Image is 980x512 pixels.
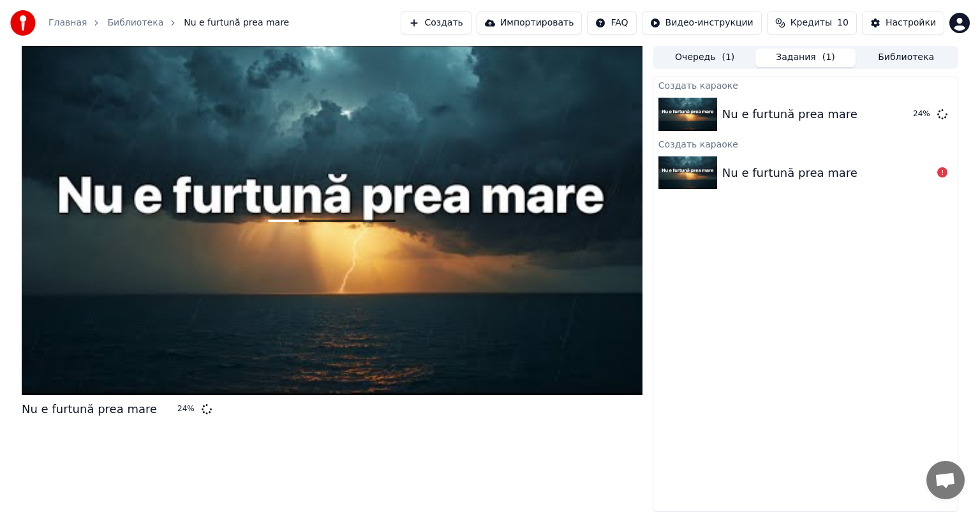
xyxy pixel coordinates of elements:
[722,51,734,64] span: ( 1 )
[184,17,289,29] span: Nu e furtună prea mare
[913,109,932,119] div: 24 %
[587,11,636,34] button: FAQ
[755,49,856,67] button: Задания
[655,49,755,67] button: Очередь
[886,17,936,29] div: Настройки
[856,49,956,67] button: Библиотека
[791,17,832,29] span: Кредиты
[22,400,157,418] div: Nu e furtună prea mare
[10,10,36,36] img: youka
[177,404,197,414] div: 24 %
[107,17,163,29] a: Библиотека
[926,461,965,499] div: Открытый чат
[822,51,835,64] span: ( 1 )
[477,11,583,34] button: Импортировать
[48,17,289,29] nav: breadcrumb
[722,164,857,182] div: Nu e furtună prea mare
[653,136,958,151] div: Создать караоке
[722,105,857,123] div: Nu e furtună prea mare
[653,77,958,93] div: Создать караоке
[767,11,857,34] button: Кредиты10
[862,11,944,34] button: Настройки
[837,17,849,29] span: 10
[642,11,762,34] button: Видео-инструкции
[48,17,87,29] a: Главная
[401,11,471,34] button: Создать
